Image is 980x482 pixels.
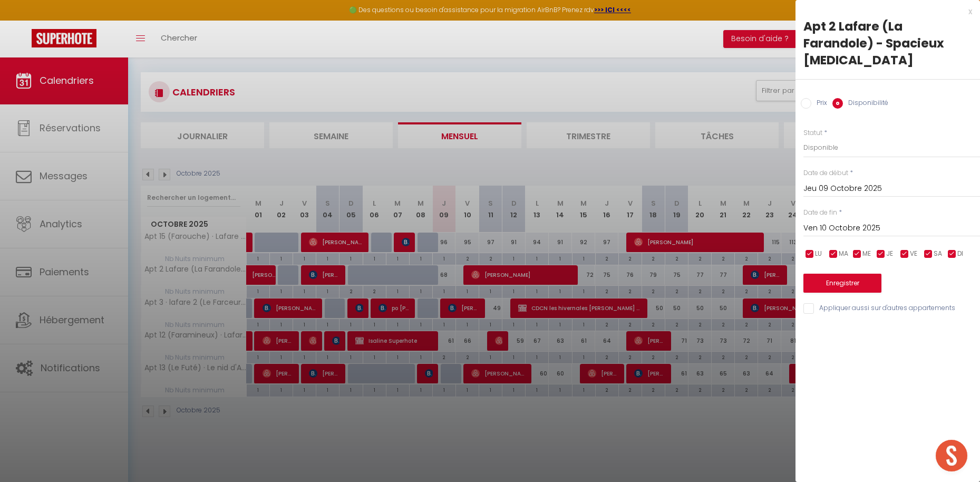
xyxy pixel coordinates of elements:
[886,249,893,259] span: JE
[934,249,942,259] span: SA
[803,128,822,138] label: Statut
[815,249,822,259] span: LU
[957,249,963,259] span: DI
[803,274,881,293] button: Enregistrer
[862,249,871,259] span: ME
[803,208,837,218] label: Date de fin
[839,249,848,259] span: MA
[795,5,972,18] div: x
[843,98,888,110] label: Disponibilité
[936,440,967,471] div: Ouvrir le chat
[803,168,848,178] label: Date de début
[803,18,972,69] div: Apt 2 Lafare (La Farandole) - Spacieux [MEDICAL_DATA]
[811,98,827,110] label: Prix
[910,249,917,259] span: VE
